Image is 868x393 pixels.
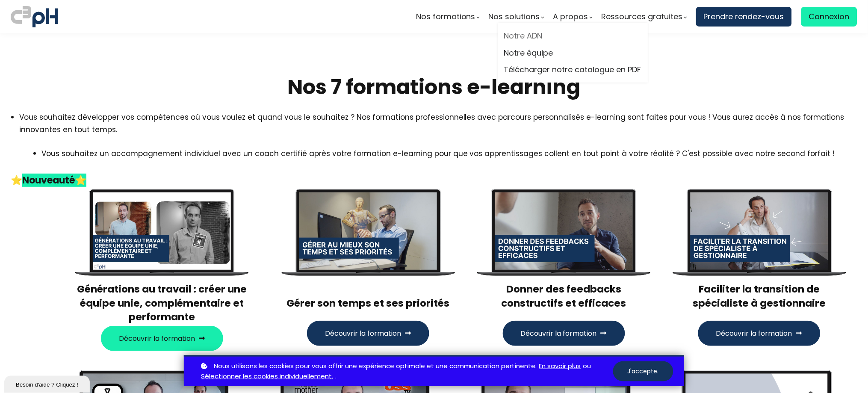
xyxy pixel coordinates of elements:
p: ou . [199,361,613,382]
a: Prendre rendez-vous [696,7,792,27]
a: Connexion [801,7,857,27]
h2: Nos 7 formations e-learning [11,74,857,100]
a: En savoir plus [539,361,581,372]
span: Connexion [809,10,850,23]
span: Découvrir la formation [521,328,597,339]
span: Découvrir la formation [325,328,401,339]
span: Découvrir la formation [119,333,195,344]
li: Vous souhaitez un accompagnement individuel avec un coach certifié après votre formation e-learni... [41,148,835,171]
span: ⭐ [11,174,22,187]
li: Vous souhaitez développer vos compétences où vous voulez et quand vous le souhaitez ? Nos formati... [19,111,857,135]
span: Prendre rendez-vous [704,10,784,23]
button: Découvrir la formation [307,321,429,346]
span: Nous utilisons les cookies pour vous offrir une expérience optimale et une communication pertinente. [214,361,537,372]
button: J'accepte. [613,361,673,381]
h3: Faciliter la transition de spécialiste à gestionnaire [673,282,847,310]
a: Notre ADN [504,30,641,42]
img: logo C3PH [11,4,58,29]
iframe: chat widget [4,374,92,393]
a: Notre équipe [504,47,641,59]
span: Nos solutions [489,10,540,23]
span: Nos formations [416,10,475,23]
strong: Nouveauté⭐ [22,174,86,187]
span: A propos [553,10,588,23]
span: Ressources gratuites [602,10,683,23]
button: Découvrir la formation [698,321,821,346]
button: Découvrir la formation [503,321,625,346]
h3: Donner des feedbacks constructifs et efficaces [477,282,651,310]
span: Découvrir la formation [716,328,792,339]
h3: Générations au travail : créer une équipe unie, complémentaire et performante [75,282,249,324]
button: Découvrir la formation [101,326,223,351]
h3: Gérer son temps et ses priorités [281,282,456,310]
a: Sélectionner les cookies individuellement. [201,371,333,382]
a: Télécharger notre catalogue en PDF [504,63,641,76]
